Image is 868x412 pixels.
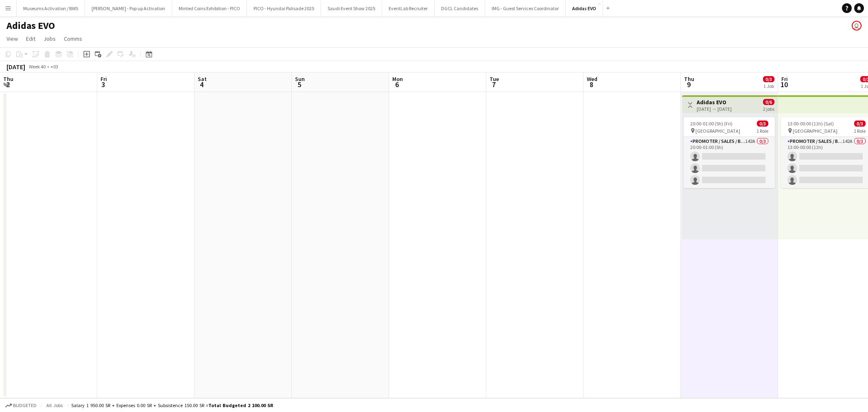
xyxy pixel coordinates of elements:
[7,63,25,71] div: [DATE]
[198,75,207,83] span: Sat
[854,128,866,134] span: 1 Role
[763,83,774,89] div: 1 Job
[852,21,861,31] app-user-avatar: Salman AlQurni
[684,117,775,188] app-job-card: 20:00-01:00 (5h) (Fri)0/3 [GEOGRAPHIC_DATA]1 RolePromoter / Sales / Brand Ambassador142A0/320:00-...
[172,0,247,16] button: Minted Coins Exhibition - PICO
[392,75,403,83] span: Mon
[757,121,768,127] span: 0/3
[197,80,207,89] span: 4
[23,33,39,44] a: Edit
[690,121,732,127] span: 20:00-01:00 (5h) (Fri)
[683,80,694,89] span: 9
[781,75,788,83] span: Fri
[26,35,35,42] span: Edit
[295,75,305,83] span: Sun
[321,0,382,16] button: Saudi Event Show 2025
[763,76,774,82] span: 0/3
[684,75,694,83] span: Thu
[50,64,58,70] div: +03
[40,33,59,44] a: Jobs
[294,80,305,89] span: 5
[490,75,499,83] span: Tue
[756,128,768,134] span: 1 Role
[435,0,485,16] button: DGCL Candidates
[3,75,13,83] span: Thu
[45,402,64,408] span: All jobs
[763,99,774,105] span: 0/6
[3,33,21,44] a: View
[587,75,597,83] span: Wed
[99,80,107,89] span: 3
[27,64,47,70] span: Week 40
[17,0,85,16] button: Museums Activation / BWS
[793,128,837,134] span: [GEOGRAPHIC_DATA]
[391,80,403,89] span: 6
[44,35,56,42] span: Jobs
[85,0,172,16] button: [PERSON_NAME] - Pop up Activation
[247,0,321,16] button: PICO - Hyundai Palisade 2025
[7,20,55,32] h1: Adidas EVO
[780,80,788,89] span: 10
[101,75,107,83] span: Fri
[566,0,603,16] button: Adidas EVO
[763,105,774,112] div: 2 jobs
[697,106,732,112] div: [DATE] → [DATE]
[71,402,273,408] div: Salary 1 950.00 SR + Expenses 0.00 SR + Subsistence 150.00 SR =
[488,80,499,89] span: 7
[695,128,740,134] span: [GEOGRAPHIC_DATA]
[382,0,435,16] button: EventLab Recruiter
[64,35,82,42] span: Comms
[787,121,834,127] span: 13:00-00:00 (11h) (Sat)
[586,80,597,89] span: 8
[208,402,273,408] span: Total Budgeted 2 100.00 SR
[684,137,775,188] app-card-role: Promoter / Sales / Brand Ambassador142A0/320:00-01:00 (5h)
[854,121,866,127] span: 0/3
[485,0,566,16] button: IMG - Guest Services Coordinator
[2,80,13,89] span: 2
[4,401,38,410] button: Budgeted
[61,33,85,44] a: Comms
[13,403,37,408] span: Budgeted
[697,99,732,106] h3: Adidas EVO
[7,35,18,42] span: View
